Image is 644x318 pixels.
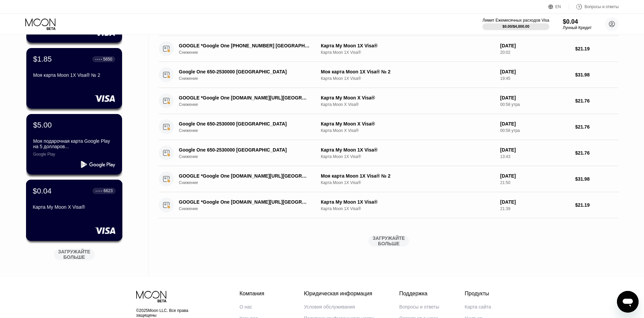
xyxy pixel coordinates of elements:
div: GOOGLE *Google One [DOMAIN_NAME][URL][GEOGRAPHIC_DATA] [179,199,310,205]
div: $0.04 [563,18,592,25]
div: 19:45 [500,76,570,81]
div: ЗАГРУЖАЙТЕ БОЛЬШЕ [372,235,406,247]
div: ЗАГРУЖАЙТЕ БОЛЬШЕ [57,249,91,260]
div: Карта My Moon X Visa® [33,204,116,210]
div: Google One 650-2530000 [GEOGRAPHIC_DATA] [179,147,310,153]
div: Лимит Ежемесячных расходов Visa [482,18,549,23]
div: Вопросы и ответы [399,304,439,310]
div: © 2025 Moon LLC. Все права защищены [136,308,209,318]
div: Карта Moon 1X Visa® [321,50,495,55]
div: ЗАГРУЖАЙТЕ БОЛЬШЕ [159,235,619,247]
div: 21:50 [500,180,570,185]
div: Карта My Moon X Visa® [321,95,495,100]
div: $21.19 [575,202,619,208]
div: $1.85 [33,55,52,64]
div: $21.19 [575,46,619,51]
div: GOOGLE *Google One [DOMAIN_NAME][URL][GEOGRAPHIC_DATA]СнижениеКарта My Moon X Visa®Карта Moon X V... [159,88,619,114]
div: Юридическая информация [304,291,374,297]
div: $1.85● ● ● ●5650Моя карта Moon 1X Visa® № 2 [26,48,122,109]
div: Моя карта Moon 1X Visa® № 2 [33,72,115,78]
div: О нас [240,304,252,310]
div: Карта сайта [465,304,491,310]
div: $31.98 [575,176,619,182]
div: [DATE] [500,95,570,100]
div: ● ● ● ● [95,58,102,60]
div: Условия обслуживания [304,304,355,310]
div: GOOGLE *Google One [DOMAIN_NAME][URL][GEOGRAPHIC_DATA]СнижениеМоя карта Moon 1X Visa® № 2Карта Mo... [159,166,619,192]
div: $0.04 [33,186,52,195]
div: $31.98 [575,72,619,77]
div: [DATE] [500,147,570,153]
div: Вопросы и ответы [569,3,619,10]
div: Карта Moon X Visa® [321,102,495,107]
div: Карта Moon 1X Visa® [321,206,495,211]
div: Лимит Ежемесячных расходов Visa$0.00/$4,000.00 [482,18,549,30]
div: 21:39 [500,206,570,211]
div: Карта Moon 1X Visa® [321,154,495,159]
div: Google Play [33,152,115,157]
div: Снижение [179,180,320,185]
div: Карта Moon 1X Visa® [321,180,495,185]
div: Снижение [179,128,320,133]
div: [DATE] [500,199,570,205]
div: $21.76 [575,150,619,156]
div: Моя карта Moon 1X Visa® № 2 [321,173,495,179]
div: Снижение [179,102,320,107]
div: $0.00 / $4,000.00 [502,24,529,28]
div: $5.00Моя подарочная карта Google Play на 5 долларов...Google Play [26,114,122,175]
div: Google One 650-2530000 [GEOGRAPHIC_DATA]СнижениеКарта My Moon X Visa®Карта Moon X Visa®[DATE]00:5... [159,114,619,140]
div: $5.00 [33,121,52,130]
div: Карта My Moon X Visa® [321,121,495,127]
div: Продукты [465,291,491,297]
div: Моя подарочная карта Google Play на 5 долларов... [33,138,115,149]
div: Google One 650-2530000 [GEOGRAPHIC_DATA]СнижениеКарта My Moon 1X Visa®Карта Moon 1X Visa®[DATE]13... [159,140,619,166]
div: $0.04Лунный Кредит [563,18,592,30]
div: [DATE] [500,121,570,127]
div: Вопросы и ответы [585,4,619,9]
div: ● ● ● ● [96,190,102,192]
div: Карта My Moon 1X Visa® [321,199,495,205]
div: Google One 650-2530000 [GEOGRAPHIC_DATA] [179,69,310,74]
div: 00:58 утра [500,102,570,107]
div: $0.04● ● ● ●6623Карта My Moon X Visa® [26,180,122,241]
div: EN [555,4,561,9]
div: $21.76 [575,124,619,130]
div: Лунный Кредит [563,25,592,30]
div: EN [548,3,569,10]
div: Компания [240,291,279,297]
div: $21.76 [575,98,619,104]
div: GOOGLE *Google One [DOMAIN_NAME][URL][GEOGRAPHIC_DATA] [179,173,310,179]
div: Карта My Moon 1X Visa® [321,43,495,48]
div: Снижение [179,206,320,211]
div: GOOGLE *Google One [PHONE_NUMBER] [GEOGRAPHIC_DATA] [179,43,310,48]
div: GOOGLE *Google One [PHONE_NUMBER] [GEOGRAPHIC_DATA]СнижениеКарта My Moon 1X Visa®Карта Moon 1X Vi... [159,36,619,62]
div: Карта Moon X Visa® [321,128,495,133]
div: [DATE] [500,43,570,48]
div: 5650 [103,57,112,62]
div: Карта My Moon 1X Visa® [321,147,495,153]
div: ЗАГРУЖАЙТЕ БОЛЬШЕ [49,246,100,260]
div: GOOGLE *Google One [DOMAIN_NAME][URL][GEOGRAPHIC_DATA]СнижениеКарта My Moon 1X Visa®Карта Moon 1X... [159,192,619,218]
div: Карта Moon 1X Visa® [321,76,495,81]
div: Снижение [179,50,320,55]
div: 6623 [103,188,113,193]
div: GOOGLE *Google One [DOMAIN_NAME][URL][GEOGRAPHIC_DATA] [179,95,310,100]
div: Моя карта Moon 1X Visa® № 2 [321,69,495,74]
div: 00:58 утра [500,128,570,133]
div: Google One 650-2530000 [GEOGRAPHIC_DATA] [179,121,310,127]
div: 13:43 [500,154,570,159]
div: Снижение [179,76,320,81]
div: 20:02 [500,50,570,55]
div: [DATE] [500,173,570,179]
iframe: Кнопка, открывающая окно обмена сообщениями; идёт разговор [617,291,639,313]
div: [DATE] [500,69,570,74]
div: Google One 650-2530000 [GEOGRAPHIC_DATA]СнижениеМоя карта Moon 1X Visa® № 2Карта Moon 1X Visa®[DA... [159,62,619,88]
div: Поддержка [399,291,439,297]
div: Снижение [179,154,320,159]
